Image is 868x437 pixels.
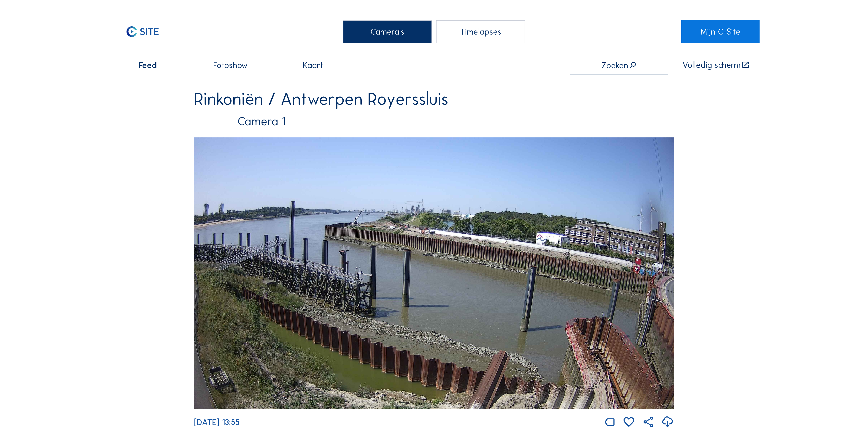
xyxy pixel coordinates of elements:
a: C-SITE Logo [108,20,186,43]
span: [DATE] 13:55 [194,417,240,427]
div: Timelapses [436,20,525,43]
div: Zoeken [601,61,637,70]
div: Camera 1 [194,115,674,127]
span: Kaart [303,61,323,69]
a: Mijn C-Site [681,20,759,43]
img: Image [194,137,674,409]
span: Fotoshow [213,61,248,69]
div: Rinkoniën / Antwerpen Royerssluis [194,90,674,107]
div: Volledig scherm [682,61,741,69]
div: Camera's [343,20,432,43]
img: C-SITE Logo [108,20,177,43]
span: Feed [138,61,157,69]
